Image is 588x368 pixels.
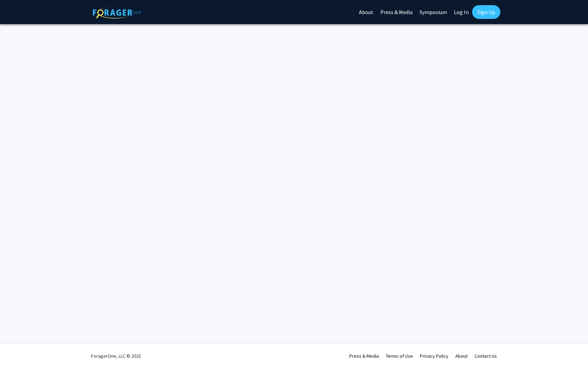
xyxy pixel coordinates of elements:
a: About [455,353,468,359]
a: Sign Up [472,5,500,19]
a: Press & Media [349,353,379,359]
a: Privacy Policy [420,353,448,359]
div: ForagerOne, LLC © 2025 [91,344,141,368]
a: Contact Us [475,353,497,359]
img: ForagerOne Logo [93,7,141,19]
a: Terms of Use [386,353,413,359]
